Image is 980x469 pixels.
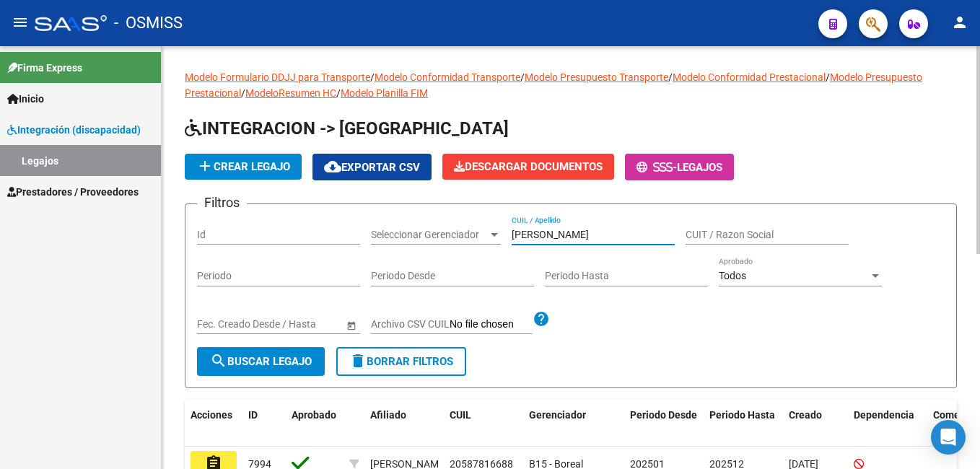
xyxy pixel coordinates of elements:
span: Integración (discapacidad) [7,122,141,138]
button: Crear Legajo [185,154,302,180]
span: Seleccionar Gerenciador [371,229,488,241]
mat-icon: person [951,14,968,31]
span: - [636,161,677,174]
datatable-header-cell: Aprobado [286,400,344,447]
a: Modelo Conformidad Prestacional [673,71,826,83]
mat-icon: help [533,310,550,328]
datatable-header-cell: Creado [783,400,848,447]
h3: Filtros [197,193,247,213]
a: Modelo Planilla FIM [341,87,428,99]
datatable-header-cell: Acciones [185,400,242,447]
datatable-header-cell: Afiliado [364,400,444,447]
span: Archivo CSV CUIL [371,318,450,330]
span: Firma Express [7,60,82,76]
button: Borrar Filtros [336,347,466,376]
span: Exportar CSV [324,161,420,174]
span: Buscar Legajo [210,355,312,368]
a: Modelo Formulario DDJJ para Transporte [185,71,370,83]
span: Creado [789,409,822,421]
a: Modelo Conformidad Transporte [375,71,520,83]
button: -Legajos [625,154,734,180]
span: Crear Legajo [196,160,290,173]
span: Aprobado [292,409,336,421]
div: Open Intercom Messenger [931,420,966,455]
span: Descargar Documentos [454,160,603,173]
datatable-header-cell: Periodo Hasta [704,400,783,447]
mat-icon: cloud_download [324,158,341,175]
datatable-header-cell: Periodo Desde [624,400,704,447]
datatable-header-cell: Gerenciador [523,400,624,447]
datatable-header-cell: CUIL [444,400,523,447]
input: Fecha fin [262,318,333,330]
input: Fecha inicio [197,318,250,330]
span: ID [248,409,258,421]
button: Descargar Documentos [442,154,614,180]
mat-icon: add [196,157,214,175]
button: Open calendar [344,317,359,333]
span: Inicio [7,91,44,107]
span: Todos [719,270,746,281]
a: Modelo Presupuesto Transporte [525,71,668,83]
mat-icon: delete [349,352,367,369]
mat-icon: menu [12,14,29,31]
span: INTEGRACION -> [GEOGRAPHIC_DATA] [185,118,509,139]
span: Acciones [191,409,232,421]
button: Buscar Legajo [197,347,325,376]
span: Afiliado [370,409,406,421]
span: Dependencia [854,409,914,421]
datatable-header-cell: ID [242,400,286,447]
span: - OSMISS [114,7,183,39]
span: CUIL [450,409,471,421]
a: ModeloResumen HC [245,87,336,99]
datatable-header-cell: Dependencia [848,400,927,447]
span: Legajos [677,161,722,174]
span: Prestadores / Proveedores [7,184,139,200]
mat-icon: search [210,352,227,369]
span: Borrar Filtros [349,355,453,368]
button: Exportar CSV [312,154,432,180]
span: Periodo Hasta [709,409,775,421]
input: Archivo CSV CUIL [450,318,533,331]
span: Gerenciador [529,409,586,421]
span: Periodo Desde [630,409,697,421]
